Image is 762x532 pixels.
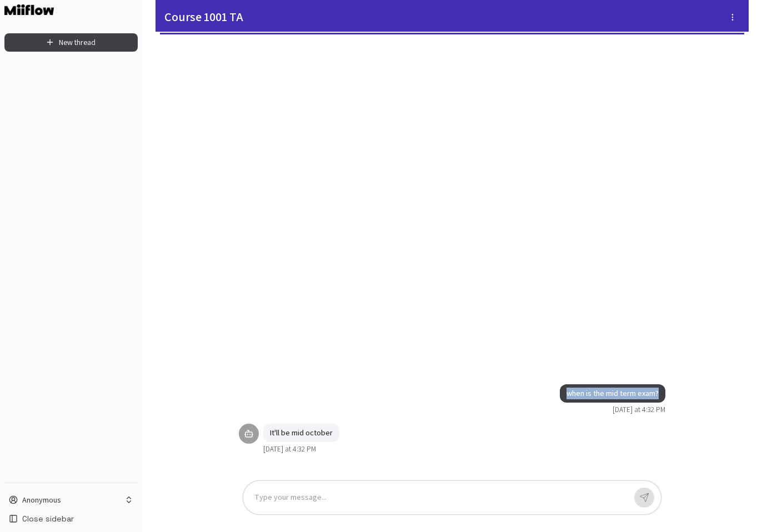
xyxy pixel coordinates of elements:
[22,494,61,505] p: Anonymous
[22,513,74,524] span: Close sidebar
[567,388,659,399] p: when is the mid term exam?
[4,492,138,508] button: Anonymous
[270,427,333,439] p: It'll be mid october
[263,444,316,454] span: [DATE] at 4:32 PM
[613,405,665,415] span: [DATE] at 4:32 PM
[4,4,54,15] img: Logo
[164,9,596,25] h5: Course 1001 TA
[4,510,138,528] button: Close sidebar
[4,33,138,52] button: New thread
